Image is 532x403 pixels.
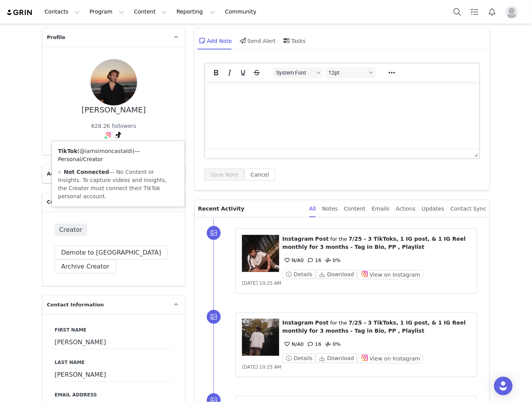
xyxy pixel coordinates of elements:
[306,341,322,347] span: 16
[282,270,316,279] button: Details
[58,169,167,199] span: — No Content or Insights. To capture videos and insights, the Creator must connect their TikTok p...
[323,341,341,347] span: 0%
[204,168,244,181] button: Save Note
[372,200,390,218] div: Emails
[242,281,281,286] span: [DATE] 10:25 AM
[172,3,220,20] button: Reporting
[316,354,357,363] button: Download
[282,236,314,242] span: Instagram
[55,359,173,366] label: Last Name
[55,391,173,398] label: Email Address
[325,67,376,78] button: Font sizes
[449,3,466,20] button: Search
[85,3,129,20] button: Program
[282,341,300,347] span: N/A
[328,70,366,76] span: 12pt
[494,377,513,395] div: Open Intercom Messenger
[47,301,104,309] span: Contact Information
[282,354,316,363] button: Details
[282,320,314,326] span: Instagram
[282,320,465,334] span: 7/25 - 3 TikToks, 1 IG post, & 1 IG Reel monthly for 3 months - Tag in Bio, PP , Playlist
[82,105,146,114] div: [PERSON_NAME]
[396,200,415,218] div: Actions
[309,200,316,218] div: All
[47,34,65,41] span: Profile
[450,200,486,218] div: Contact Sync
[242,364,281,370] span: [DATE] 10:25 AM
[273,67,323,78] button: Fonts
[58,148,77,154] strong: TikTok
[198,200,303,217] p: Recent Activity
[6,9,33,16] img: grin logo
[276,70,314,76] span: System Font
[47,170,97,178] span: Audience Reports
[223,67,236,78] button: Italic
[40,3,84,20] button: Contacts
[250,67,263,78] button: Strikethrough
[357,354,423,363] button: View on Instagram
[77,148,135,154] span: ( )
[282,257,304,263] span: 0
[129,3,172,20] button: Content
[357,355,423,361] a: View on Instagram
[282,341,304,347] span: 0
[323,257,341,263] span: 0%
[47,198,84,206] span: Contact Type
[55,246,168,260] button: Demote to [GEOGRAPHIC_DATA]
[209,67,223,78] button: Bold
[80,148,133,154] a: @iamsimoncastaldi
[306,257,322,263] span: 16
[55,224,87,236] span: Creator
[506,6,518,18] img: placeholder-profile.jpg
[316,270,357,279] button: Download
[55,260,116,274] button: Archive Creator
[385,67,398,78] button: Reveal or hide additional toolbar items
[282,235,470,251] p: ⁨ ⁩ ⁨ ⁩ for the ⁨ ⁩
[357,272,423,277] a: View on Instagram
[315,320,329,326] span: Post
[344,200,366,218] div: Content
[91,59,137,105] img: ab2169da-42d5-4c55-ac5d-74ed42116492.jpg
[315,236,329,242] span: Post
[238,31,276,50] div: Send Alert
[55,326,173,333] label: First Name
[282,31,306,50] div: Tasks
[422,200,444,218] div: Updates
[220,3,264,20] a: Community
[322,200,338,218] div: Notes
[237,67,250,78] button: Underline
[357,270,423,279] button: View on Instagram
[244,168,275,181] button: Cancel
[484,3,501,20] button: Notifications
[282,319,470,335] p: ⁨ ⁩ ⁨ ⁩ for the ⁨ ⁩
[471,149,479,158] div: Press the Up and Down arrow keys to resize the editor.
[105,132,112,138] img: instagram.svg
[466,3,483,20] a: Tasks
[91,122,136,130] div: 628.2K followers
[64,169,109,175] strong: Not Connected
[282,257,300,263] span: N/A
[197,31,232,50] div: Add Note
[205,82,479,149] iframe: Rich Text Area
[501,6,526,18] button: Profile
[282,236,465,250] span: 7/25 - 3 TikToks, 1 IG post, & 1 IG Reel monthly for 3 months - Tag in Bio, PP , Playlist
